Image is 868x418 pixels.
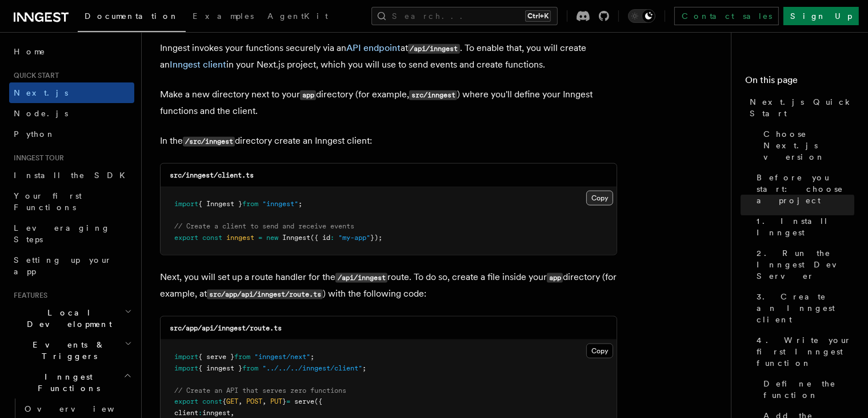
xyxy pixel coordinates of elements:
[186,3,261,31] a: Examples
[759,373,854,405] a: Define the function
[9,307,125,330] span: Local Development
[198,409,202,417] span: :
[160,133,617,149] p: In the directory create an Inngest client:
[9,371,123,394] span: Inngest Functions
[757,215,854,238] span: 1. Install Inngest
[174,353,198,361] span: import
[9,302,134,334] button: Local Development
[338,234,370,242] span: "my-app"
[9,250,134,282] a: Setting up your app
[628,9,655,23] button: Toggle dark mode
[246,397,262,405] span: POST
[174,387,346,395] span: // Create an API that serves zero functions
[266,234,278,242] span: new
[9,366,134,399] button: Inngest Functions
[330,234,334,242] span: :
[170,59,226,70] a: Inngest client
[282,397,286,405] span: }
[262,364,362,372] span: "../../../inngest/client"
[14,255,112,276] span: Setting up your app
[9,291,47,300] span: Features
[294,397,314,405] span: serve
[674,7,779,25] a: Contact sales
[267,11,328,21] span: AgentKit
[286,397,290,405] span: =
[14,129,55,139] span: Python
[198,200,242,208] span: { Inngest }
[160,40,617,73] p: Inngest invokes your functions securely via an at . To enable that, you will create an in your Ne...
[222,397,226,405] span: {
[745,92,854,124] a: Next.js Quick Start
[198,353,234,361] span: { serve }
[314,397,322,405] span: ({
[757,247,854,282] span: 2. Run the Inngest Dev Server
[14,109,68,118] span: Node.js
[14,88,68,97] span: Next.js
[230,409,234,417] span: ,
[170,324,282,332] code: src/app/api/inngest/route.ts
[14,223,110,244] span: Leveraging Steps
[207,290,323,299] code: src/app/api/inngest/route.ts
[261,3,335,31] a: AgentKit
[300,90,316,100] code: app
[783,7,859,25] a: Sign Up
[586,191,613,206] button: Copy
[262,397,266,405] span: ,
[757,291,854,325] span: 3. Create an Inngest client
[9,82,134,103] a: Next.js
[9,71,59,80] span: Quick start
[298,200,302,208] span: ;
[183,137,235,147] code: /src/inngest
[763,128,854,163] span: Choose Next.js version
[174,234,198,242] span: export
[160,86,617,119] p: Make a new directory next to your directory (for example, ) where you'll define your Inngest func...
[198,364,242,372] span: { inngest }
[242,200,258,208] span: from
[408,44,460,54] code: /api/inngest
[242,364,258,372] span: from
[525,10,551,22] kbd: Ctrl+K
[752,243,854,286] a: 2. Run the Inngest Dev Server
[9,103,134,124] a: Node.js
[174,200,198,208] span: import
[752,167,854,211] a: Before you start: choose a project
[25,404,142,413] span: Overview
[226,397,238,405] span: GET
[174,364,198,372] span: import
[202,397,222,405] span: const
[370,234,382,242] span: });
[757,172,854,206] span: Before you start: choose a project
[547,273,563,283] code: app
[170,171,254,179] code: src/inngest/client.ts
[9,165,134,186] a: Install the SDK
[371,7,558,25] button: Search...Ctrl+K
[409,90,457,100] code: src/inngest
[750,96,854,119] span: Next.js Quick Start
[270,397,282,405] span: PUT
[310,234,330,242] span: ({ id
[193,11,254,21] span: Examples
[759,124,854,167] a: Choose Next.js version
[757,334,854,369] span: 4. Write your first Inngest function
[202,234,222,242] span: const
[9,186,134,218] a: Your first Functions
[78,3,186,32] a: Documentation
[752,211,854,243] a: 1. Install Inngest
[362,364,366,372] span: ;
[174,222,354,230] span: // Create a client to send and receive events
[234,353,250,361] span: from
[9,218,134,250] a: Leveraging Steps
[763,378,854,401] span: Define the function
[752,286,854,330] a: 3. Create an Inngest client
[174,409,198,417] span: client
[335,273,387,283] code: /api/inngest
[202,409,230,417] span: inngest
[258,234,262,242] span: =
[752,330,854,373] a: 4. Write your first Inngest function
[85,11,179,21] span: Documentation
[238,397,242,405] span: ,
[160,269,617,302] p: Next, you will set up a route handler for the route. To do so, create a file inside your director...
[262,200,298,208] span: "inngest"
[9,153,64,163] span: Inngest tour
[174,397,198,405] span: export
